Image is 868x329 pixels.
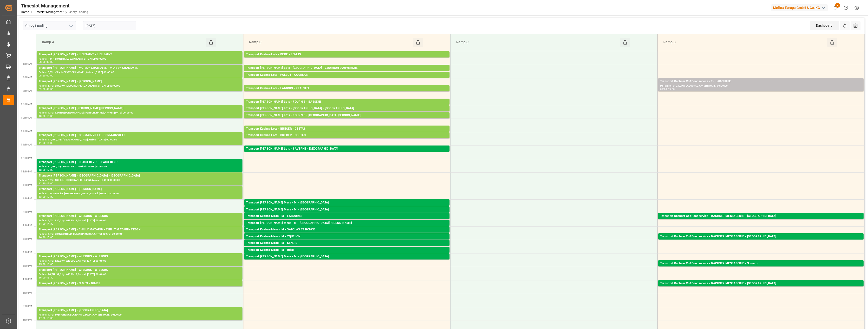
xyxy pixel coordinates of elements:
div: 16:30 [46,277,53,279]
div: Transport [PERSON_NAME] Mess - M - [GEOGRAPHIC_DATA][PERSON_NAME] [246,221,448,226]
div: Pallets: ,TU: 2,City: [GEOGRAPHIC_DATA],Arrival: [DATE] 00:00:00 [246,259,448,263]
button: open menu [67,22,74,30]
div: Transport [PERSON_NAME] - [GEOGRAPHIC_DATA] [39,308,241,313]
div: Pallets: 1,TU: 1055,City: [GEOGRAPHIC_DATA],Arrival: [DATE] 00:00:00 [39,313,241,317]
div: Pallets: ,TU: 239,City: [GEOGRAPHIC_DATA],Arrival: [DATE] 00:00:00 [246,246,448,250]
div: Pallets: 3,TU: ,City: MOISSY-CRAMOYEL,Arrival: [DATE] 00:00:00 [39,70,241,75]
div: 17:30 [39,317,46,319]
input: Type to search/select [23,21,76,30]
div: Pallets: 31,TU: ,City: EPAUX BEZU,Arrival: [DATE] 00:00:00 [39,165,241,169]
div: Transport [PERSON_NAME] - [PERSON_NAME] [39,79,241,84]
div: - [46,88,46,90]
div: Transport [PERSON_NAME] - CHILLY MAZARIN - CHILLY MAZARIN CEDEX [39,227,241,232]
div: Transport [PERSON_NAME] Lots - FOURNIE - BASSENS [246,100,448,104]
div: Pallets: 1,TU: 88,City: CHILLY MAZARIN CEDEX,Arrival: [DATE] 00:00:00 [39,232,241,236]
input: DD-MM-YYYY [83,21,136,30]
div: Pallets: 8,TU: 21,City: LABOURSE,Arrival: [DATE] 00:00:00 [660,84,862,88]
span: 9:30 AM [23,89,32,92]
div: - [46,61,46,63]
div: 15:30 [39,263,46,265]
span: 9:00 AM [23,76,32,79]
div: 09:30 [668,88,675,90]
div: Pallets: 5,TU: 884,City: [GEOGRAPHIC_DATA],Arrival: [DATE] 00:00:00 [39,84,241,88]
div: Dashboard [810,21,839,30]
div: - [46,182,46,184]
span: 4:00 PM [23,265,32,267]
div: 12:30 [46,169,53,171]
span: 11:00 AM [21,130,32,133]
span: 10:00 AM [21,103,32,106]
button: show 7 new notifications [830,2,841,13]
div: Pallets: 17,TU: ,City: [GEOGRAPHIC_DATA],Arrival: [DATE] 00:00:00 [39,138,241,142]
div: - [46,142,46,144]
div: Pallets: 5,TU: 742,City: [GEOGRAPHIC_DATA],Arrival: [DATE] 00:00:00 [246,91,448,95]
span: 1:00 PM [23,184,32,186]
div: Transport [PERSON_NAME] Mess - M - [GEOGRAPHIC_DATA] [246,207,448,212]
div: Transport Dachser Cof Foodservice - DACHSER MESSAGERIE - [GEOGRAPHIC_DATA] [660,214,862,219]
div: Transport [PERSON_NAME] - WISSOUS - WISSOUS [39,254,241,259]
div: Transport Kuehne Lots - BREGER - CESTAS [246,127,448,131]
div: - [46,75,46,77]
div: Ramp A [40,38,206,47]
div: 15:00 [46,236,53,238]
div: Transport Kuehne Mess - M - SENLIS [246,241,448,246]
div: Transport [PERSON_NAME] - WISSOUS - WISSOUS [39,268,241,272]
div: Melitta Europa GmbH & Co. KG [771,4,828,11]
div: 09:00 [39,88,46,90]
div: Transport [PERSON_NAME] - [PERSON_NAME] [39,187,241,192]
span: 6:00 PM [23,318,32,321]
div: Pallets: 1,TU: 64,City: LABOURSE,Arrival: [DATE] 00:00:00 [246,219,448,223]
div: - [46,223,46,225]
span: 7 [835,3,840,8]
div: 13:00 [46,182,53,184]
div: Transport [PERSON_NAME] - [GEOGRAPHIC_DATA] - [GEOGRAPHIC_DATA] [39,173,241,178]
div: Pallets: 1,TU: 490,City: [GEOGRAPHIC_DATA],Arrival: [DATE] 00:00:00 [246,57,448,61]
div: - [46,263,46,265]
div: - [46,196,46,198]
div: Pallets: ,TU: 584,City: [GEOGRAPHIC_DATA],Arrival: [DATE] 00:00:00 [39,192,241,196]
div: Pallets: 24,TU: 32,City: WISSOUS,Arrival: [DATE] 00:00:00 [39,272,241,277]
div: Transport Kuehne Mess - M - SATOLAS ET BONCE [246,227,448,232]
div: Pallets: ,TU: 168,City: LIEUSAINT,Arrival: [DATE] 00:00:00 [39,57,241,61]
span: 5:30 PM [23,305,32,308]
div: Ramp C [454,38,620,47]
div: Pallets: 4,TU: ,City: [GEOGRAPHIC_DATA],Arrival: [DATE] 00:00:00 [246,104,448,108]
div: Transport [PERSON_NAME] [PERSON_NAME] [PERSON_NAME] [39,106,241,111]
div: Pallets: 9,TU: 336,City: WISSOUS,Arrival: [DATE] 00:00:00 [39,219,241,223]
div: Transport Kuehne Mess - M - YQUELON [246,234,448,239]
div: 08:00 [39,61,46,63]
div: Pallets: ,TU: 90,City: [GEOGRAPHIC_DATA],Arrival: [DATE] 00:00:00 [660,266,862,270]
div: Timeslot Management [21,2,88,9]
div: 12:00 [39,169,46,171]
div: 14:00 [39,223,46,225]
span: 2:00 PM [23,211,32,213]
span: 12:30 PM [21,170,32,173]
div: 13:30 [46,196,53,198]
div: Pallets: ,TU: 8,City: [GEOGRAPHIC_DATA],Arrival: [DATE] 00:00:00 [246,212,448,216]
div: Pallets: 2,TU: ,City: [GEOGRAPHIC_DATA][PERSON_NAME][PERSON_NAME],Arrival: [DATE] 00:00:00 [246,226,448,230]
div: - [46,317,46,319]
span: 12:00 PM [21,157,32,159]
div: 08:30 [46,61,53,63]
div: 12:30 [39,182,46,184]
div: 08:30 [39,75,46,77]
button: Melitta Europa GmbH & Co. KG [771,3,830,12]
div: - [46,236,46,238]
div: Transport [PERSON_NAME] - LIEUSAINT - LIEUSAINT [39,52,241,57]
div: 09:30 [46,88,53,90]
div: Transport Kuehne Lots - DERE - SENLIS [246,52,448,57]
span: 8:30 AM [23,63,32,65]
div: Transport [PERSON_NAME] - MOISSY-CRAMOYEL - MOISSY-CRAMOYEL [39,66,241,70]
div: 14:30 [39,236,46,238]
div: Transport [PERSON_NAME] - GERMAINVILLE - GERMAINVILLE [39,133,241,138]
div: 11:00 [39,142,46,144]
div: Pallets: 4,TU: 128,City: WISSOUS,Arrival: [DATE] 00:00:00 [39,259,241,263]
div: 13:00 [39,196,46,198]
div: Pallets: ,TU: 25,City: [GEOGRAPHIC_DATA][PERSON_NAME],Arrival: [DATE] 00:00:00 [246,118,448,122]
div: Transport [PERSON_NAME] Mess - M - [GEOGRAPHIC_DATA] [246,200,448,205]
div: Transport [PERSON_NAME] - EPAUX BEZU - EPAUX BEZU [39,160,241,165]
a: Timeslot Management [34,10,64,14]
div: Transport Kuehne Lots - PALLUT - COURNON [246,73,448,77]
div: Pallets: ,TU: 28,City: [GEOGRAPHIC_DATA],Arrival: [DATE] 00:00:00 [246,239,448,243]
div: Transport [PERSON_NAME] Mess - M - [GEOGRAPHIC_DATA] [246,254,448,259]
